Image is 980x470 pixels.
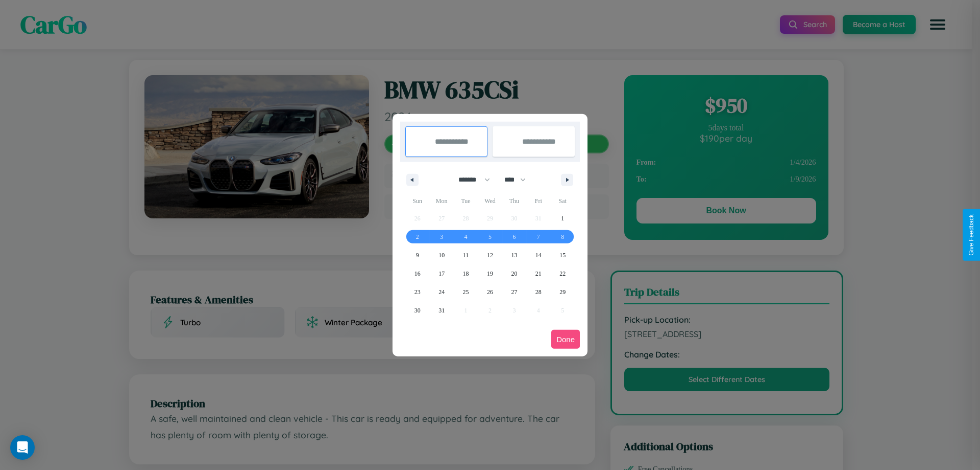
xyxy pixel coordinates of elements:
span: 5 [488,228,492,246]
span: 19 [487,264,493,283]
button: 5 [478,228,502,246]
div: Open Intercom Messenger [10,435,35,460]
span: 3 [440,228,443,246]
span: 28 [535,283,542,301]
span: 23 [414,283,421,301]
span: 17 [438,264,445,283]
span: Wed [478,193,502,209]
button: 18 [454,264,478,283]
button: 16 [405,264,429,283]
button: Done [551,330,580,349]
span: Sat [551,193,575,209]
button: 2 [405,228,429,246]
span: Mon [429,193,453,209]
span: 18 [463,264,469,283]
span: 24 [438,283,445,301]
div: Give Feedback [968,214,975,256]
span: 8 [561,228,564,246]
button: 7 [526,228,550,246]
span: 12 [487,246,493,264]
button: 19 [478,264,502,283]
span: Thu [502,193,526,209]
button: 6 [502,228,526,246]
button: 31 [429,301,453,320]
button: 14 [526,246,550,264]
button: 9 [405,246,429,264]
button: 22 [551,264,575,283]
button: 25 [454,283,478,301]
button: 24 [429,283,453,301]
button: 3 [429,228,453,246]
span: 27 [511,283,517,301]
span: 6 [512,228,516,246]
button: 15 [551,246,575,264]
span: 2 [416,228,419,246]
span: 20 [511,264,517,283]
span: 25 [463,283,469,301]
button: 13 [502,246,526,264]
button: 17 [429,264,453,283]
button: 1 [551,209,575,228]
span: 15 [559,246,566,264]
span: Tue [454,193,478,209]
span: 14 [535,246,542,264]
button: 12 [478,246,502,264]
span: 13 [511,246,517,264]
button: 4 [454,228,478,246]
button: 27 [502,283,526,301]
button: 21 [526,264,550,283]
span: 29 [559,283,566,301]
button: 10 [429,246,453,264]
span: 11 [463,246,469,264]
span: 4 [464,228,468,246]
button: 26 [478,283,502,301]
button: 23 [405,283,429,301]
span: 16 [414,264,421,283]
button: 29 [551,283,575,301]
span: 1 [561,209,564,228]
span: Fri [526,193,550,209]
button: 28 [526,283,550,301]
span: 10 [438,246,445,264]
span: 9 [416,246,419,264]
span: 26 [487,283,493,301]
button: 11 [454,246,478,264]
span: 21 [535,264,542,283]
span: 30 [414,301,421,320]
button: 20 [502,264,526,283]
span: Sun [405,193,429,209]
span: 31 [438,301,445,320]
button: 30 [405,301,429,320]
button: 8 [551,228,575,246]
span: 7 [537,228,540,246]
span: 22 [559,264,566,283]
